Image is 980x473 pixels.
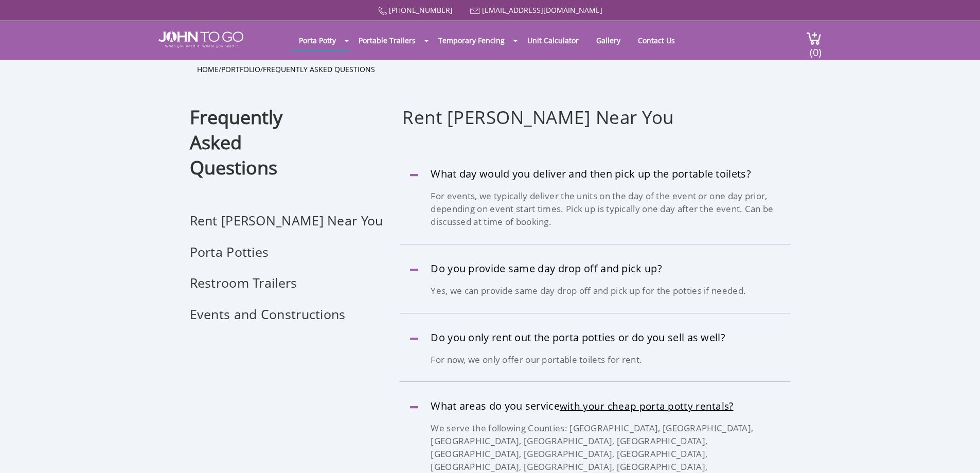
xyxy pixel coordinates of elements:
img: cart a [806,31,822,45]
div: For now, we only offer our portable toilets for rent. [400,354,790,382]
div: Yes, we can provide same day drop off and pick up for the potties if needed. [400,285,790,313]
a: Portable Trailers [351,30,423,50]
ul: / / [197,64,783,75]
a: Temporary Fencing [431,30,512,50]
u: with your cheap porta potty rentals? [560,399,734,413]
div: Rent [PERSON_NAME] Near You [400,104,790,156]
span: (0) [809,37,822,59]
a: Porta Potty [291,30,344,50]
a: What areas do you servicewith your cheap porta potty rentals? [400,400,790,412]
li: Rent [PERSON_NAME] Near You [190,212,454,243]
h1: Frequently Asked Questions [190,77,454,181]
img: Mail [470,8,480,14]
a: Portfolio [221,64,260,74]
a: Contact Us [630,30,683,50]
a: Home [197,64,219,74]
button: Live Chat [939,432,980,473]
a: Frequently Asked Questions [263,64,375,74]
li: Events and Constructions [190,305,454,337]
div: For events, we typically deliver the units on the day of the event or one day prior, depending on... [400,190,790,244]
img: Call [378,7,387,15]
a: [PHONE_NUMBER] [389,5,453,15]
li: Porta Potties [190,243,454,274]
a: What day would you deliver and then pick up the portable toilets? [400,168,790,180]
a: Unit Calculator [520,30,586,50]
a: Do you provide same day drop off and pick up? [400,263,790,274]
a: Gallery [589,30,628,50]
img: JOHN to go [158,31,243,48]
a: [EMAIL_ADDRESS][DOMAIN_NAME] [482,5,602,15]
li: Restroom Trailers [190,274,454,305]
a: Do you only rent out the porta potties or do you sell as well? [400,332,790,343]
